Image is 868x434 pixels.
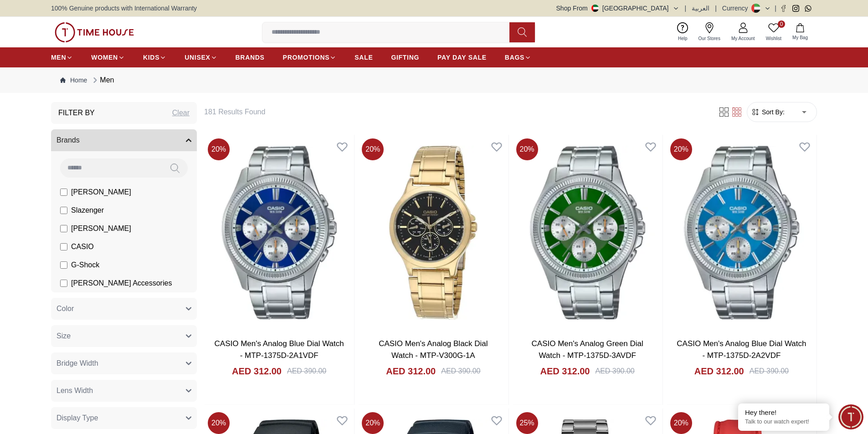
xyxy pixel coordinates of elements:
span: 0 [778,20,785,28]
span: KIDS [143,53,159,62]
span: Size [56,331,71,342]
span: | [685,4,687,13]
span: My Bag [789,34,812,41]
h6: 181 Results Found [204,107,707,117]
span: 20 % [208,412,230,434]
span: MEN [51,53,66,62]
button: Display Type [51,407,197,429]
a: PROMOTIONS [283,49,337,66]
span: 100% Genuine products with International Warranty [51,4,197,13]
span: [PERSON_NAME] [71,223,131,234]
div: Currency [722,4,752,13]
h3: Filter By [58,107,95,118]
span: G-Shock [71,260,99,271]
div: AED 390.00 [595,366,634,377]
span: Brands [56,135,80,146]
div: Hey there! [745,408,822,417]
input: G-Shock [60,261,67,269]
a: BAGS [505,49,531,66]
a: Our Stores [693,20,726,44]
img: CASIO Men's Analog Blue Dial Watch - MTP-1375D-2A1VDF [204,135,354,331]
input: [PERSON_NAME] [60,225,67,232]
a: PAY DAY SALE [437,49,487,66]
a: BRANDS [236,49,265,66]
a: CASIO Men's Analog Black Dial Watch - MTP-V300G-1A [379,339,488,360]
span: PROMOTIONS [283,53,330,62]
a: CASIO Men's Analog Blue Dial Watch - MTP-1375D-2A2VDF [677,339,806,360]
span: 20 % [516,138,538,160]
span: BRANDS [236,53,265,62]
span: UNISEX [185,53,210,62]
button: Bridge Width [51,352,197,374]
span: Help [674,35,691,42]
span: 20 % [670,412,692,434]
a: GIFTING [391,49,419,66]
a: Facebook [780,5,787,12]
span: [PERSON_NAME] Accessories [71,278,172,289]
input: CASIO [60,243,67,250]
button: Lens Width [51,380,197,402]
span: BAGS [505,53,524,62]
a: CASIO Men's Analog Green Dial Watch - MTP-1375D-3AVDF [532,339,643,360]
input: [PERSON_NAME] Accessories [60,280,67,287]
div: AED 390.00 [287,366,326,377]
button: Brands [51,129,197,151]
span: 20 % [362,138,384,160]
a: Help [673,20,693,44]
a: KIDS [143,49,166,66]
a: Home [60,76,87,85]
nav: Breadcrumb [51,67,817,93]
img: CASIO Men's Analog Green Dial Watch - MTP-1375D-3AVDF [513,135,663,331]
span: | [775,4,776,13]
button: Size [51,325,197,347]
span: GIFTING [391,53,419,62]
button: العربية [692,4,709,13]
span: 20 % [362,412,384,434]
img: CASIO Men's Analog Black Dial Watch - MTP-V300G-1A [358,135,508,331]
a: Whatsapp [805,5,812,12]
div: AED 390.00 [441,366,480,377]
img: United Arab Emirates [591,5,599,12]
button: My Bag [787,21,813,43]
span: Lens Width [56,385,93,396]
a: SALE [354,49,373,66]
span: Color [56,303,74,314]
button: Color [51,298,197,320]
div: Men [91,75,114,86]
h4: AED 312.00 [232,365,282,378]
span: PAY DAY SALE [437,53,487,62]
div: Chat Widget [838,404,863,429]
p: Talk to our watch expert! [745,418,822,426]
span: WOMEN [91,53,118,62]
span: 20 % [670,138,692,160]
img: ... [55,22,134,42]
span: Bridge Width [56,358,98,369]
span: Our Stores [695,35,724,42]
span: Sort By: [760,107,785,117]
img: CASIO Men's Analog Blue Dial Watch - MTP-1375D-2A2VDF [667,135,817,331]
button: Sort By: [751,107,785,117]
h4: AED 312.00 [386,365,436,378]
a: 0Wishlist [760,20,787,44]
a: Instagram [792,5,799,12]
span: [PERSON_NAME] [71,187,131,198]
span: SALE [354,53,373,62]
h4: AED 312.00 [694,365,744,378]
h4: AED 312.00 [540,365,590,378]
input: Slazenger [60,207,67,214]
span: Wishlist [762,35,785,42]
a: UNISEX [185,49,217,66]
span: Display Type [56,413,98,424]
span: CASIO [71,241,94,252]
a: CASIO Men's Analog Blue Dial Watch - MTP-1375D-2A1VDF [215,339,344,360]
span: 20 % [208,138,230,160]
span: Slazenger [71,205,104,216]
a: MEN [51,49,73,66]
span: 25 % [516,412,538,434]
span: | [715,4,717,13]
